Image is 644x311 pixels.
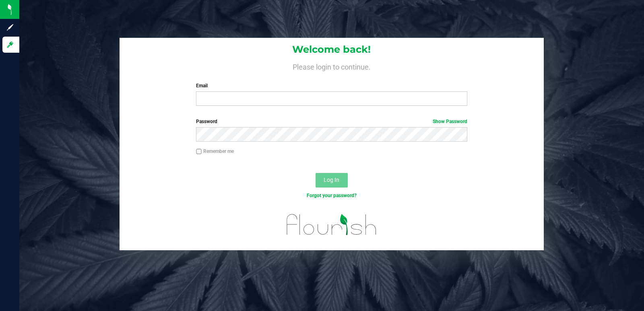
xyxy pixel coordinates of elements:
button: Log In [316,173,348,187]
inline-svg: Log in [6,41,14,49]
span: Log In [324,177,339,183]
a: Show Password [433,119,467,124]
span: Password [196,119,217,124]
label: Email [196,82,467,89]
input: Remember me [196,149,202,154]
a: Forgot your password? [307,193,357,198]
img: flourish_logo.svg [279,208,385,242]
label: Remember me [196,148,234,155]
inline-svg: Sign up [6,23,14,31]
h4: Please login to continue. [120,61,544,71]
h1: Welcome back! [120,44,544,55]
